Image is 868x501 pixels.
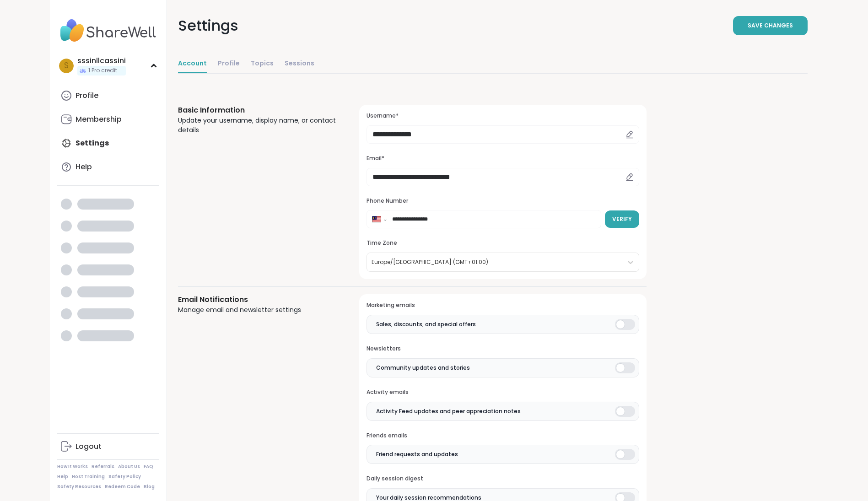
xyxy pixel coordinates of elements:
a: Sessions [285,55,314,73]
div: Membership [75,114,122,124]
h3: Friends emails [367,432,639,440]
a: Logout [57,436,159,458]
a: How It Works [57,463,88,470]
div: sssinllcassini [77,56,126,66]
span: Community updates and stories [376,364,470,372]
span: Verify [612,215,632,223]
span: Sales, discounts, and special offers [376,320,476,329]
a: Host Training [72,474,105,480]
a: Safety Policy [108,474,141,480]
span: Friend requests and updates [376,450,458,458]
button: Save Changes [733,16,808,35]
h3: Email* [367,155,639,162]
h3: Username* [367,112,639,120]
img: ShareWell Nav Logo [57,15,159,47]
span: s [64,60,69,72]
div: Help [75,162,92,172]
a: Safety Resources [57,484,101,490]
a: Profile [57,85,159,107]
span: 1 Pro credit [88,67,117,75]
span: Save Changes [748,22,793,30]
a: Profile [218,55,240,73]
a: Referrals [92,463,114,470]
h3: Newsletters [367,345,639,353]
h3: Email Notifications [178,294,338,305]
h3: Time Zone [367,239,639,247]
a: About Us [118,463,140,470]
a: FAQ [144,463,153,470]
div: Profile [75,91,98,101]
a: Blog [144,484,155,490]
div: Update your username, display name, or contact details [178,116,338,135]
h3: Phone Number [367,197,639,205]
h3: Marketing emails [367,302,639,309]
div: Logout [75,442,102,452]
div: Manage email and newsletter settings [178,305,338,315]
h3: Daily session digest [367,475,639,483]
a: Redeem Code [105,484,140,490]
h3: Basic Information [178,105,338,116]
a: Membership [57,108,159,130]
a: Account [178,55,207,73]
a: Help [57,474,68,480]
a: Topics [251,55,274,73]
h3: Activity emails [367,388,639,396]
button: Verify [605,210,639,228]
span: Activity Feed updates and peer appreciation notes [376,407,521,415]
div: Settings [178,15,238,37]
a: Help [57,156,159,178]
